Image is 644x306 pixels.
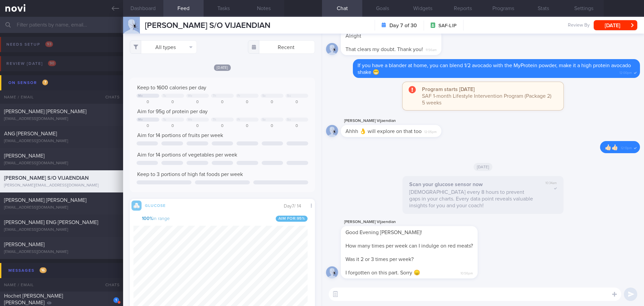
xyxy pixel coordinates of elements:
[130,40,197,54] button: All types
[409,189,536,209] p: [DEMOGRAPHIC_DATA] every 8 hours to prevent gaps in your charts. Every data point reveals valuabl...
[4,293,63,305] span: Hochet [PERSON_NAME] [PERSON_NAME]
[113,297,119,303] div: 1
[137,152,237,158] span: Aim for 14 portions of vegetables per week
[188,118,193,122] div: We
[137,124,159,129] div: 0
[7,266,48,275] div: Messages
[262,94,266,98] div: Sa
[261,100,283,105] div: 0
[4,153,45,159] span: [PERSON_NAME]
[186,124,209,129] div: 0
[137,85,206,90] span: Keep to 1600 calories per day
[137,172,243,177] span: Keep to 3 portions of high fat foods per week
[568,23,590,29] span: Review By
[426,46,437,52] span: 11:56am
[236,100,259,105] div: 0
[4,250,119,255] div: [EMAIL_ADDRESS][DOMAIN_NAME]
[163,118,166,122] div: Tu
[7,78,50,87] div: On sensor
[211,100,234,105] div: 0
[621,144,632,150] span: 12:13pm
[285,124,308,129] div: 0
[142,216,153,221] strong: 100 %
[237,94,240,98] div: Fr
[4,161,119,166] div: [EMAIL_ADDRESS][DOMAIN_NAME]
[358,63,631,75] span: If you have a blander at home, you can blend 1/2 avocado with the MyProtein powder, make it a hig...
[236,124,259,129] div: 0
[545,181,557,185] span: 10:34am
[213,118,216,122] div: Th
[4,227,119,232] div: [EMAIL_ADDRESS][DOMAIN_NAME]
[345,33,361,39] span: Alright
[262,118,266,122] div: Sa
[409,182,483,187] strong: Scan your glucose sensor now
[137,133,223,138] span: Aim for 14 portions of fruits per week
[4,183,119,188] div: [PERSON_NAME][EMAIL_ADDRESS][DOMAIN_NAME]
[345,270,420,275] span: I forgotten on this part. Sorry 😞
[422,93,551,99] span: SAF 1-month Lifestyle Intervention Program (Package 2)
[422,100,441,105] span: 5 weeks
[163,94,166,98] div: Tu
[138,94,143,98] div: Mo
[96,90,123,104] div: Chats
[4,139,119,144] div: [EMAIL_ADDRESS][DOMAIN_NAME]
[261,124,283,129] div: 0
[4,117,119,122] div: [EMAIL_ADDRESS][DOMAIN_NAME]
[142,202,168,208] div: Glucose
[4,131,57,136] span: ANG [PERSON_NAME]
[605,145,618,150] span: 👍🏻👍🏻
[287,94,291,98] div: Su
[188,94,193,98] div: We
[345,47,423,52] span: That clears my doubt. Thank you!
[211,124,234,129] div: 0
[214,64,231,71] span: [DATE]
[40,267,47,273] span: 16
[161,124,184,129] div: 0
[4,242,45,247] span: [PERSON_NAME]
[48,60,56,66] span: 90
[5,40,55,49] div: Needs setup
[389,22,417,29] strong: Day 7 of 30
[438,23,457,29] span: SAF-LIP
[345,230,422,235] span: Good Evening [PERSON_NAME]!
[345,129,422,134] span: Ahhh 👌 will explore on that too
[284,203,306,210] div: Day 7 / 14
[285,100,308,105] div: 0
[4,220,98,225] span: [PERSON_NAME] ENG [PERSON_NAME]
[341,218,498,226] div: [PERSON_NAME] Vijaendian
[620,69,632,75] span: 12:00pm
[594,20,637,30] button: [DATE]
[138,118,143,122] div: Mo
[345,243,473,249] span: How many times per week can I indulge on red meats?
[137,109,208,114] span: Aim for 95g of protein per day
[474,163,493,171] span: [DATE]
[4,109,87,114] span: [PERSON_NAME] [PERSON_NAME]
[45,41,53,47] span: 93
[287,118,291,122] div: Su
[461,269,473,276] span: 10:56pm
[5,59,58,68] div: Review [DATE]
[4,175,89,181] span: [PERSON_NAME] S/O VIJAENDIAN
[237,118,240,122] div: Fr
[424,128,437,134] span: 12:05pm
[142,216,170,222] span: in range
[4,205,119,210] div: [EMAIL_ADDRESS][DOMAIN_NAME]
[213,94,216,98] div: Th
[137,100,159,105] div: 0
[186,100,209,105] div: 0
[345,257,414,262] span: Was it 2 or 3 times per week?
[422,87,475,92] strong: Program starts [DATE]
[42,80,48,85] span: 7
[161,100,184,105] div: 0
[341,117,462,125] div: [PERSON_NAME] Vijaendian
[4,198,87,203] span: [PERSON_NAME] [PERSON_NAME]
[276,216,308,222] span: Aim for: 95 %
[96,278,123,292] div: Chats
[145,21,270,30] span: [PERSON_NAME] S/O VIJAENDIAN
